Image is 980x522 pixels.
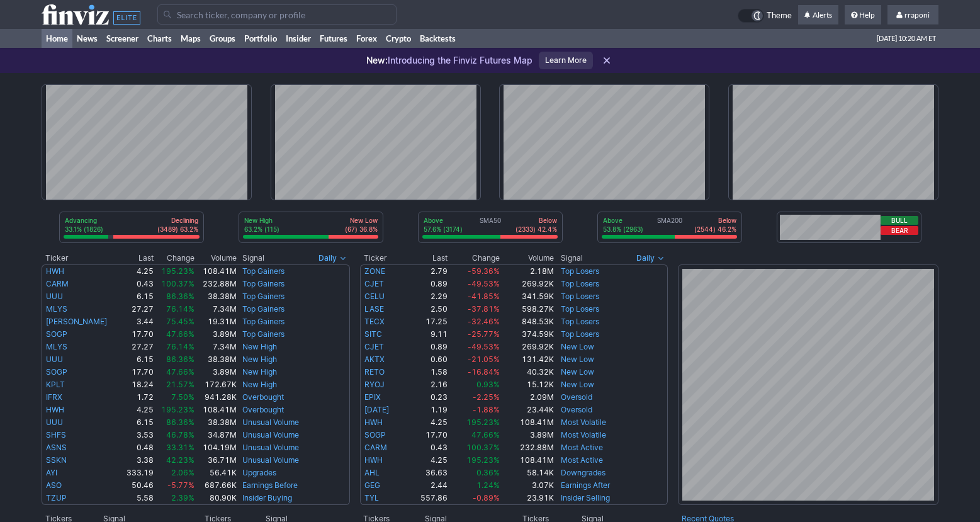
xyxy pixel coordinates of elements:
[315,29,352,48] a: Futures
[561,468,605,477] a: Downgrades
[798,5,838,25] a: Alerts
[195,252,237,264] th: Volume
[466,443,500,452] span: 100.37%
[166,367,194,377] span: 47.66%
[364,292,385,301] a: CELU
[154,252,196,264] th: Change
[195,454,237,467] td: 36.71M
[120,479,154,492] td: 50.46
[405,315,448,328] td: 17.25
[500,252,554,264] th: Volume
[166,317,194,326] span: 75.45%
[120,341,154,353] td: 27.27
[195,391,237,404] td: 941.28K
[405,252,448,264] th: Last
[405,467,448,479] td: 36.63
[405,341,448,353] td: 0.89
[65,216,103,225] p: Advancing
[877,29,936,48] span: [DATE] 10:20 AM ET
[364,405,389,414] a: [DATE]
[166,430,194,440] span: 46.78%
[166,329,194,339] span: 47.66%
[195,404,237,416] td: 108.41M
[46,468,57,477] a: AYI
[500,341,554,353] td: 269.92K
[364,493,379,502] a: TYL
[242,355,277,364] a: New High
[448,252,501,264] th: Change
[561,367,594,377] a: New Low
[171,493,194,502] span: 2.39%
[120,441,154,454] td: 0.48
[561,443,603,452] a: Most Active
[166,380,194,389] span: 21.57%
[405,328,448,341] td: 9.11
[473,493,500,502] span: -0.89%
[500,278,554,290] td: 269.92K
[500,290,554,303] td: 341.59K
[364,367,385,377] a: RETO
[242,253,264,263] span: Signal
[366,54,532,67] p: Introducing the Finviz Futures Map
[46,367,67,377] a: SOGP
[166,355,194,364] span: 86.36%
[364,266,385,276] a: ZONE
[242,430,299,440] a: Unusual Volume
[345,216,378,225] p: New Low
[500,264,554,278] td: 2.18M
[500,454,554,467] td: 108.41M
[500,441,554,454] td: 232.88M
[694,225,736,234] p: (2544) 46.2%
[471,430,500,440] span: 47.66%
[120,454,154,467] td: 3.38
[364,455,383,465] a: HWH
[195,353,237,366] td: 38.38M
[195,303,237,315] td: 7.34M
[405,278,448,290] td: 0.89
[120,378,154,391] td: 18.24
[405,290,448,303] td: 2.29
[561,329,599,339] a: Top Losers
[364,342,384,351] a: CJET
[157,4,397,25] input: Search
[120,315,154,328] td: 3.44
[46,317,107,326] a: [PERSON_NAME]
[167,480,194,490] span: -5.77%
[561,342,594,351] a: New Low
[468,367,500,377] span: -16.84%
[904,10,930,20] span: rraponi
[46,392,62,402] a: IFRX
[633,252,668,264] button: Signals interval
[195,328,237,341] td: 3.89M
[561,380,594,389] a: New Low
[767,9,792,23] span: Theme
[242,392,284,402] a: Overbought
[381,29,415,48] a: Crypto
[195,315,237,328] td: 19.31M
[176,29,205,48] a: Maps
[500,315,554,328] td: 848.53K
[364,417,383,427] a: HWH
[46,443,67,452] a: ASNS
[120,264,154,278] td: 4.25
[468,279,500,288] span: -49.53%
[364,392,381,402] a: EPIX
[46,405,64,414] a: HWH
[424,216,463,225] p: Above
[468,355,500,364] span: -21.05%
[120,416,154,429] td: 6.15
[422,216,558,235] div: SMA50
[364,304,384,314] a: LASE
[500,479,554,492] td: 3.07K
[405,404,448,416] td: 1.19
[405,454,448,467] td: 4.25
[240,29,281,48] a: Portfolio
[46,329,67,339] a: SOGP
[242,266,284,276] a: Top Gainers
[473,405,500,414] span: -1.88%
[405,492,448,505] td: 557.86
[500,404,554,416] td: 23.44K
[500,492,554,505] td: 23.91K
[166,455,194,465] span: 42.23%
[415,29,460,48] a: Backtests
